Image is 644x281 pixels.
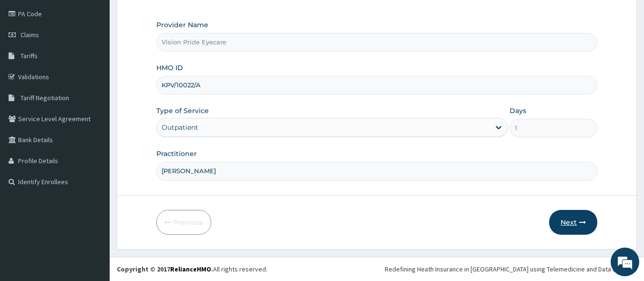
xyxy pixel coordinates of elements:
[510,106,526,115] label: Days
[50,53,160,66] div: Chat with us now
[170,265,211,273] a: RelianceHMO
[20,94,69,102] span: Tariff Negotiation
[55,82,132,178] span: We're online!
[156,63,183,73] label: HMO ID
[20,31,39,39] span: Claims
[117,265,213,273] strong: Copyright © 2017 .
[156,20,208,30] label: Provider Name
[162,123,198,132] div: Outpatient
[156,5,179,28] div: Minimize live chat window
[20,52,38,60] span: Tariffs
[385,264,637,274] div: Redefining Heath Insurance in [GEOGRAPHIC_DATA] using Telemedicine and Data Science!
[156,76,598,94] input: Enter HMO ID
[156,149,197,158] label: Practitioner
[110,257,644,281] footer: All rights reserved.
[18,48,39,72] img: d_794563401_company_1708531726252_794563401
[156,106,209,115] label: Type of Service
[156,210,211,235] button: Previous
[549,210,597,235] button: Next
[156,162,598,180] input: Enter Name
[5,183,182,217] textarea: Type your message and hit 'Enter'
